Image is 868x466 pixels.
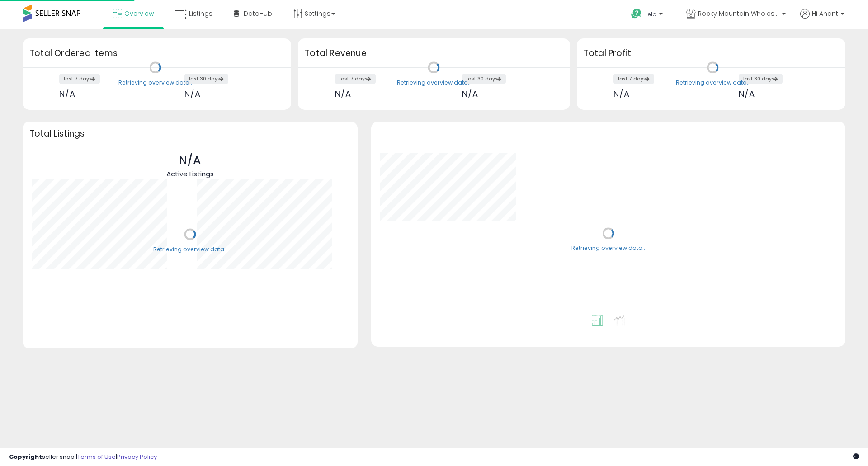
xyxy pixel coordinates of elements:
[800,9,844,29] a: Hi Anant
[631,8,642,19] i: Get Help
[397,79,471,87] div: Retrieving overview data..
[124,9,154,18] span: Overview
[244,9,272,18] span: DataHub
[118,79,192,87] div: Retrieving overview data..
[676,79,750,87] div: Retrieving overview data..
[624,1,672,29] a: Help
[644,10,656,18] span: Help
[571,245,645,253] div: Retrieving overview data..
[153,245,227,254] div: Retrieving overview data..
[812,9,838,18] span: Hi Anant
[698,9,779,18] span: Rocky Mountain Wholesale
[189,9,212,18] span: Listings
